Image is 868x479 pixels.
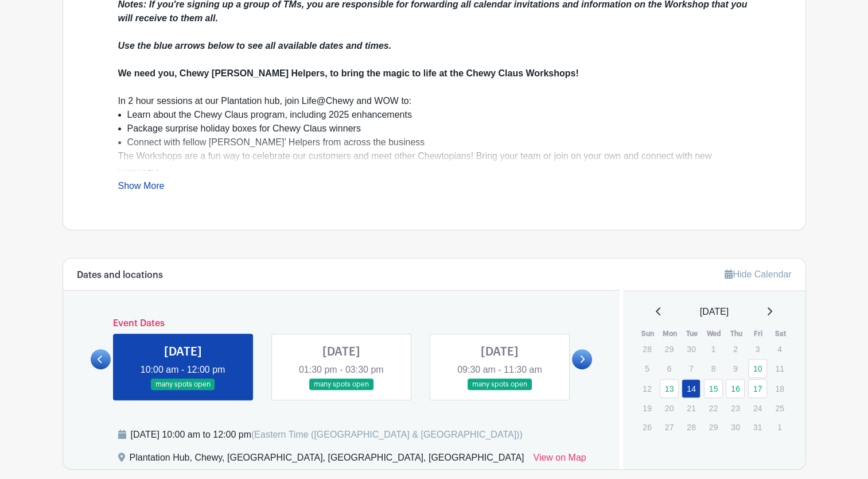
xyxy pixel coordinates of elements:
p: 23 [726,399,745,417]
p: 7 [682,360,700,377]
th: Fri [748,328,770,339]
p: 12 [637,380,656,397]
li: Package surprise holiday boxes for Chewy Claus winners [127,122,750,136]
p: 5 [637,360,656,377]
th: Wed [703,328,726,339]
li: Connect with fellow [PERSON_NAME]’ Helpers from across the business [127,136,750,149]
p: 1 [704,340,723,358]
p: 22 [704,399,723,417]
p: 20 [660,399,679,417]
a: 13 [660,379,679,398]
p: 30 [682,340,700,358]
div: In 2 hour sessions at our Plantation hub, join Life@Chewy and WOW to: [118,94,750,108]
p: 21 [682,399,700,417]
span: (Eastern Time ([GEOGRAPHIC_DATA] & [GEOGRAPHIC_DATA])) [251,430,523,439]
p: 19 [637,399,656,417]
a: View on Map [533,451,586,469]
p: 11 [770,360,789,377]
div: The Workshops are a fun way to celebrate our customers and meet other Chewtopians! Bring your tea... [118,149,750,246]
p: 30 [726,418,745,436]
th: Sat [769,328,792,339]
a: Show More [118,181,165,195]
p: 18 [770,380,789,397]
span: [DATE] [700,305,729,319]
a: 16 [726,379,745,398]
p: 28 [682,418,700,436]
li: Learn about the Chewy Claus program, including 2025 enhancements [127,108,750,122]
p: 26 [637,418,656,436]
th: Tue [681,328,703,339]
a: 15 [704,379,723,398]
p: 3 [748,340,767,358]
th: Thu [725,328,748,339]
div: Plantation Hub, Chewy, [GEOGRAPHIC_DATA], [GEOGRAPHIC_DATA], [GEOGRAPHIC_DATA] [130,451,524,469]
th: Mon [659,328,682,339]
p: 29 [660,340,679,358]
p: 1 [770,418,789,436]
p: 6 [660,360,679,377]
h6: Dates and locations [77,270,163,281]
p: 4 [770,340,789,358]
p: 29 [704,418,723,436]
p: 31 [748,418,767,436]
p: 2 [726,340,745,358]
p: 9 [726,360,745,377]
a: Hide Calendar [725,269,791,279]
a: 17 [748,379,767,398]
div: [DATE] 10:00 am to 12:00 pm [131,428,523,442]
p: 27 [660,418,679,436]
p: 25 [770,399,789,417]
h6: Event Dates [111,318,573,329]
strong: We need you, Chewy [PERSON_NAME] Helpers, to bring the magic to life at the Chewy Claus Workshops! [118,68,579,78]
th: Sun [637,328,659,339]
a: 14 [682,379,700,398]
p: 8 [704,360,723,377]
p: 24 [748,399,767,417]
p: 28 [637,340,656,358]
a: 10 [748,359,767,378]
